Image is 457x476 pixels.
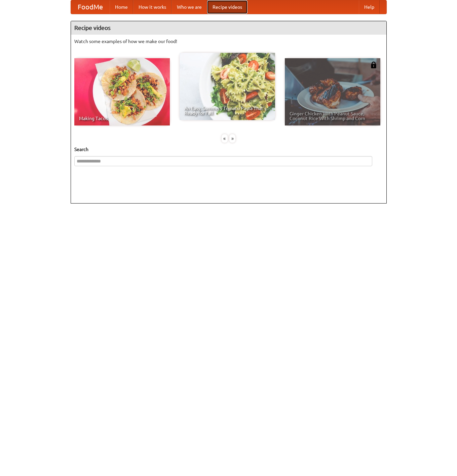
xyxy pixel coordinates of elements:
a: Who we are [172,0,207,14]
a: How it works [133,0,172,14]
div: « [222,134,228,143]
h5: Search [74,146,383,153]
a: Making Tacos [74,58,170,125]
a: Help [359,0,380,14]
img: 483408.png [370,62,377,68]
span: An Easy, Summery Tomato Pasta That's Ready for Fall [184,106,270,115]
h4: Recipe videos [71,21,386,35]
a: FoodMe [71,0,110,14]
span: Making Tacos [79,116,165,121]
a: An Easy, Summery Tomato Pasta That's Ready for Fall [180,53,275,120]
a: Home [110,0,133,14]
a: Recipe videos [207,0,247,14]
p: Watch some examples of how we make our food! [74,38,383,45]
div: » [229,134,235,143]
